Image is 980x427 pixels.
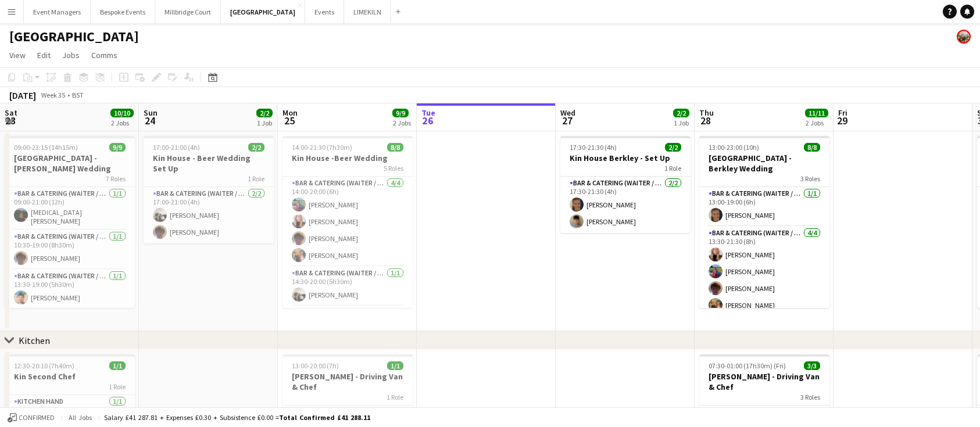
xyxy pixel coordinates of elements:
span: 13:00-20:00 (7h) [292,361,339,370]
span: 1 Role [387,393,403,401]
button: Bespoke Events [91,1,155,23]
app-card-role: Bar & Catering (Waiter / waitress)2/217:30-21:30 (4h)[PERSON_NAME][PERSON_NAME] [560,177,691,233]
div: [DATE] [9,89,36,101]
app-card-role: Bar & Catering (Waiter / waitress)1/113:00-19:00 (6h)[PERSON_NAME] [699,187,829,227]
span: 1/1 [109,361,126,370]
app-card-role: Bar & Catering (Waiter / waitress)4/413:30-21:30 (8h)[PERSON_NAME][PERSON_NAME][PERSON_NAME][PERS... [699,227,829,317]
span: 07:30-01:00 (17h30m) (Fri) [709,361,786,370]
span: Total Confirmed £41 288.11 [279,413,370,422]
app-card-role: Bar & Catering (Waiter / waitress)1/114:30-20:00 (5h30m)[PERSON_NAME] [282,267,413,306]
span: 12:30-20:10 (7h40m) [14,361,74,370]
span: All jobs [66,413,94,422]
app-card-role: Bar & Catering (Waiter / waitress)1/113:30-19:00 (5h30m)[PERSON_NAME] [5,270,135,309]
h3: Kin House - Beer Wedding Set Up [144,153,274,174]
app-card-role: Bar & Catering (Waiter / waitress)1/110:30-19:00 (8h30m)[PERSON_NAME] [5,230,135,270]
span: 3 Roles [800,393,820,401]
span: Thu [699,107,714,118]
span: 1 Role [664,164,681,173]
button: Confirmed [6,411,56,424]
app-card-role: Bar & Catering (Waiter / waitress)2/217:00-21:00 (4h)[PERSON_NAME][PERSON_NAME] [144,187,274,243]
span: 7 Roles [106,174,126,183]
h1: [GEOGRAPHIC_DATA] [9,28,139,45]
app-job-card: 14:00-21:30 (7h30m)8/8Kin House -Beer Wedding5 RolesBar & Catering (Waiter / waitress)4/414:00-20... [282,136,413,308]
div: 2 Jobs [806,119,828,127]
div: BST [72,91,84,99]
h3: [PERSON_NAME] - Driving Van & Chef [699,371,829,392]
span: 1/1 [387,361,403,370]
button: Millbridge Court [155,1,221,23]
span: 14:00-21:30 (7h30m) [292,143,352,152]
span: 28 [698,114,714,127]
button: Event Managers [24,1,91,23]
h3: [GEOGRAPHIC_DATA] - [PERSON_NAME] Wedding [5,153,135,174]
h3: Kin Second Chef [5,371,135,382]
span: 3/3 [804,361,820,370]
a: Jobs [58,48,84,63]
span: 26 [420,114,435,127]
span: 1 Role [248,174,264,183]
span: 17:00-21:00 (4h) [153,143,200,152]
span: 8/8 [804,143,820,152]
span: 2/2 [673,109,689,117]
app-job-card: 17:00-21:00 (4h)2/2Kin House - Beer Wedding Set Up1 RoleBar & Catering (Waiter / waitress)2/217:0... [144,136,274,243]
span: 25 [281,114,298,127]
span: 10/10 [110,109,134,117]
span: 2/2 [248,143,264,152]
app-job-card: 17:30-21:30 (4h)2/2Kin House Berkley - Set Up1 RoleBar & Catering (Waiter / waitress)2/217:30-21:... [560,136,691,233]
span: 2/2 [256,109,273,117]
span: 8/8 [387,143,403,152]
button: LIMEKILN [344,1,391,23]
span: Wed [560,107,575,118]
div: 1 Job [674,119,689,127]
span: 9/9 [109,143,126,152]
span: View [9,50,26,60]
span: 11/11 [805,109,828,117]
app-card-role: Bar & Catering (Waiter / waitress)4/414:00-20:00 (6h)[PERSON_NAME][PERSON_NAME][PERSON_NAME][PERS... [282,177,413,267]
button: [GEOGRAPHIC_DATA] [221,1,305,23]
div: 2 Jobs [111,119,133,127]
a: View [5,48,30,63]
a: Comms [87,48,122,63]
span: Fri [838,107,847,118]
div: Kitchen [19,335,50,346]
span: 13:00-23:00 (10h) [709,143,759,152]
span: 2/2 [665,143,681,152]
h3: Kin House Berkley - Set Up [560,153,691,163]
span: 1 Role [109,382,126,391]
span: 24 [142,114,158,127]
div: 1 Job [257,119,272,127]
div: 2 Jobs [393,119,411,127]
span: 27 [559,114,575,127]
a: Edit [33,48,55,63]
span: Comms [91,50,117,60]
h3: [PERSON_NAME] - Driving Van & Chef [282,371,413,392]
span: Sun [144,107,158,118]
div: Salary £41 287.81 + Expenses £0.30 + Subsistence £0.00 = [104,413,370,422]
span: Jobs [62,50,80,60]
span: 5 Roles [384,164,403,173]
h3: Kin House -Beer Wedding [282,153,413,163]
span: 23 [3,114,17,127]
app-job-card: 13:00-23:00 (10h)8/8[GEOGRAPHIC_DATA] - Berkley Wedding3 RolesBar & Catering (Waiter / waitress)1... [699,136,829,308]
span: Week 35 [38,91,67,99]
span: 29 [836,114,847,127]
span: 09:00-23:15 (14h15m) [14,143,78,152]
h3: [GEOGRAPHIC_DATA] - Berkley Wedding [699,153,829,174]
span: Confirmed [19,414,55,422]
span: 9/9 [392,109,409,117]
app-card-role: Bar & Catering (Waiter / waitress)1/109:00-21:00 (12h)[MEDICAL_DATA][PERSON_NAME] [5,187,135,230]
span: Edit [37,50,51,60]
span: Sat [5,107,17,118]
app-job-card: 09:00-23:15 (14h15m)9/9[GEOGRAPHIC_DATA] - [PERSON_NAME] Wedding7 RolesBar & Catering (Waiter / w... [5,136,135,308]
span: 3 Roles [800,174,820,183]
span: 17:30-21:30 (4h) [570,143,617,152]
app-user-avatar: Staffing Manager [957,30,971,44]
span: Tue [421,107,435,118]
button: Events [305,1,344,23]
span: Mon [282,107,298,118]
